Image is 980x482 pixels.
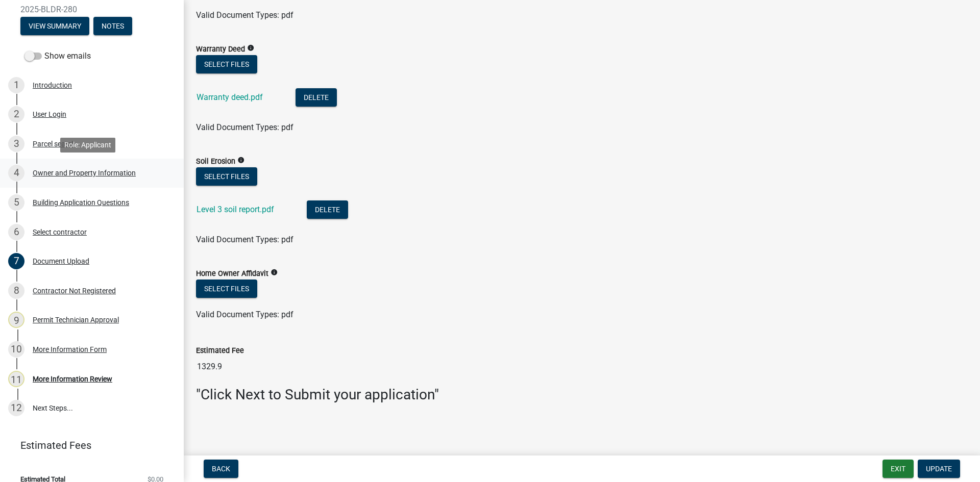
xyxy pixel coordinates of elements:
[212,465,230,473] span: Back
[271,269,278,276] i: info
[8,435,167,455] a: Estimated Fees
[247,44,254,52] i: info
[20,17,89,35] button: View Summary
[196,386,968,403] h3: "Click Next to Submit your application"
[237,157,244,164] i: info
[204,460,238,478] button: Back
[197,92,263,102] a: Warranty deed.pdf
[33,258,89,265] div: Document Upload
[8,400,24,416] div: 12
[8,253,24,269] div: 7
[33,287,116,294] div: Contractor Not Registered
[8,136,24,152] div: 3
[33,375,112,383] div: More Information Review
[33,346,107,353] div: More Information Form
[33,82,72,89] div: Introduction
[93,22,132,31] wm-modal-confirm: Notes
[20,5,163,14] span: 2025-BLDR-280
[8,77,24,93] div: 1
[197,205,274,214] a: Level 3 soil report.pdf
[196,310,293,319] span: Valid Document Types: pdf
[33,169,136,176] div: Owner and Property Information
[8,341,24,358] div: 10
[8,312,24,328] div: 9
[196,46,245,53] label: Warranty Deed
[24,50,91,62] label: Show emails
[196,270,268,277] label: Home Owner Affidavit
[196,122,293,132] span: Valid Document Types: pdf
[33,316,119,323] div: Permit Technician Approval
[196,55,257,73] button: Select files
[20,22,89,31] wm-modal-confirm: Summary
[8,194,24,211] div: 5
[918,460,960,478] button: Update
[926,465,952,473] span: Update
[307,206,348,215] wm-modal-confirm: Delete Document
[33,140,76,147] div: Parcel search
[33,111,66,118] div: User Login
[196,235,293,244] span: Valid Document Types: pdf
[196,10,293,20] span: Valid Document Types: pdf
[8,371,24,387] div: 11
[196,167,257,186] button: Select files
[883,460,914,478] button: Exit
[33,199,129,206] div: Building Application Questions
[93,17,132,35] button: Notes
[196,347,244,354] label: Estimated Fee
[307,200,348,219] button: Delete
[8,106,24,122] div: 2
[8,224,24,240] div: 6
[296,93,337,103] wm-modal-confirm: Delete Document
[8,283,24,299] div: 8
[296,88,337,107] button: Delete
[8,165,24,181] div: 4
[196,158,235,165] label: Soil Erosion
[196,280,257,298] button: Select files
[60,138,115,153] div: Role: Applicant
[33,229,87,236] div: Select contractor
